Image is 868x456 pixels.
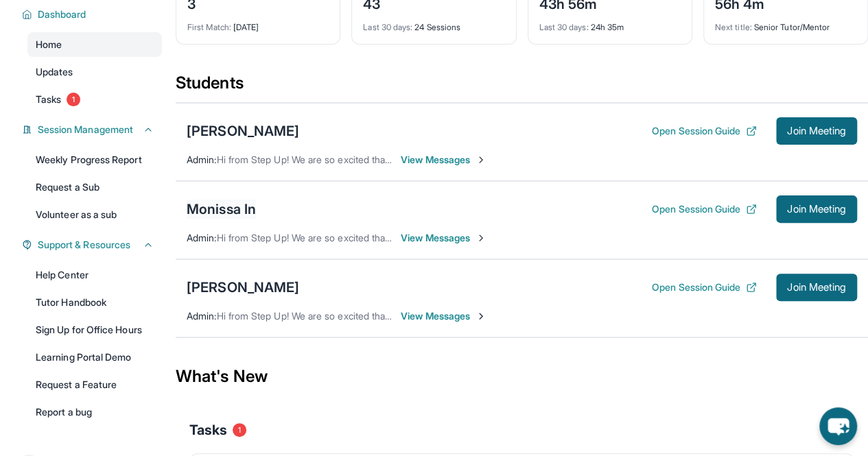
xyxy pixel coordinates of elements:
[715,14,856,33] div: Senior Tutor/Mentor
[36,38,62,51] span: Home
[67,93,80,106] span: 1
[187,232,216,243] span: Admin :
[36,93,61,106] span: Tasks
[401,153,486,167] span: View Messages
[776,195,857,223] button: Join Meeting
[715,22,752,32] span: Next title :
[187,14,329,33] div: [DATE]
[32,123,154,136] button: Session Management
[539,22,589,32] span: Last 30 days :
[476,311,486,322] img: Chevron-Right
[27,345,162,370] a: Learning Portal Demo
[187,121,299,141] div: [PERSON_NAME]
[32,238,154,252] button: Support & Resources
[539,14,681,33] div: 24h 35m
[233,423,246,437] span: 1
[32,8,154,21] button: Dashboard
[187,22,231,32] span: First Match :
[401,231,486,245] span: View Messages
[652,202,757,216] button: Open Session Guide
[27,372,162,397] a: Request a Feature
[187,200,256,219] div: Monissa In
[401,309,486,323] span: View Messages
[652,124,757,138] button: Open Session Guide
[27,317,162,342] a: Sign Up for Office Hours
[176,72,868,102] div: Students
[187,154,216,165] span: Admin :
[187,310,216,322] span: Admin :
[27,202,162,227] a: Volunteer as a sub
[819,407,857,445] button: chat-button
[27,147,162,172] a: Weekly Progress Report
[27,263,162,287] a: Help Center
[27,400,162,424] a: Report a bug
[27,87,162,112] a: Tasks1
[38,238,130,252] span: Support & Resources
[652,280,757,294] button: Open Session Guide
[38,123,133,136] span: Session Management
[189,420,227,440] span: Tasks
[787,283,846,291] span: Join Meeting
[27,175,162,200] a: Request a Sub
[27,290,162,315] a: Tutor Handbook
[787,127,846,135] span: Join Meeting
[27,32,162,57] a: Home
[27,60,162,84] a: Updates
[176,346,868,407] div: What's New
[363,22,412,32] span: Last 30 days :
[36,65,73,79] span: Updates
[787,205,846,213] span: Join Meeting
[363,14,504,33] div: 24 Sessions
[776,117,857,145] button: Join Meeting
[187,278,299,297] div: [PERSON_NAME]
[776,274,857,301] button: Join Meeting
[38,8,86,21] span: Dashboard
[476,232,486,243] img: Chevron-Right
[476,154,486,165] img: Chevron-Right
